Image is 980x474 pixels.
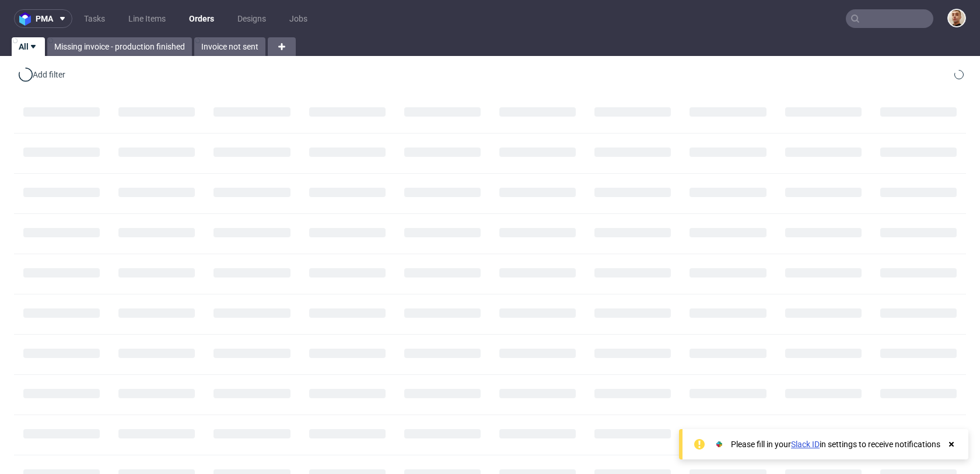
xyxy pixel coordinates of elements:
[230,9,273,28] a: Designs
[47,37,192,56] a: Missing invoice - production finished
[77,9,112,28] a: Tasks
[16,65,68,84] div: Add filter
[182,9,221,28] a: Orders
[791,440,820,449] a: Slack ID
[36,15,53,23] span: pma
[731,438,940,450] div: Please fill in your in settings to receive notifications
[949,10,965,26] img: Bartłomiej Leśniczuk
[14,9,72,28] button: pma
[19,12,36,26] img: logo
[194,37,265,56] a: Invoice not sent
[12,37,45,56] a: All
[713,438,725,450] img: Slack
[282,9,314,28] a: Jobs
[121,9,173,28] a: Line Items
